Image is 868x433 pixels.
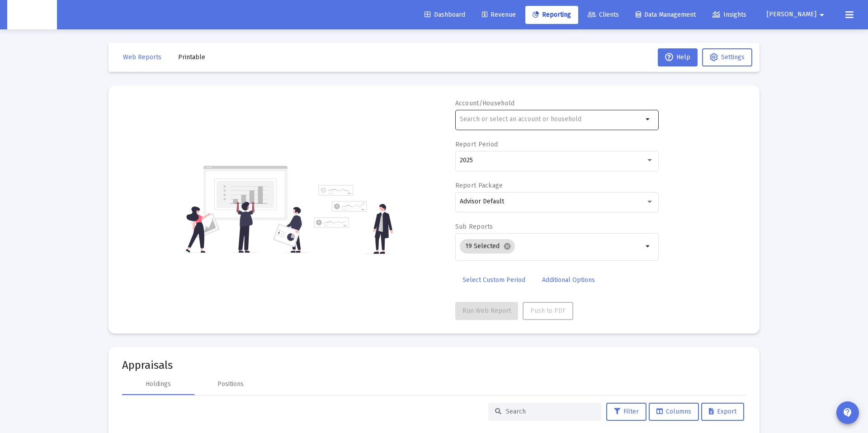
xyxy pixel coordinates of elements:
[656,408,691,415] span: Columns
[455,223,493,231] label: Sub Reports
[523,302,573,320] button: Push to PDF
[816,6,827,24] mat-icon: arrow_drop_down
[649,403,699,421] button: Columns
[712,11,746,19] span: Insights
[460,116,643,123] input: Search or select an account or household
[702,48,752,66] button: Settings
[122,361,746,370] mat-card-title: Appraisals
[123,53,161,61] span: Web Reports
[643,114,654,125] mat-icon: arrow_drop_down
[533,11,571,19] span: Reporting
[530,307,566,315] span: Push to PDF
[542,276,595,284] span: Additional Options
[709,408,736,415] span: Export
[588,11,619,19] span: Clients
[842,407,853,418] mat-icon: contact_support
[14,6,50,24] img: Dashboard
[460,239,515,254] mat-chip: 19 Selected
[455,182,503,189] label: Report Package
[178,53,205,61] span: Printable
[705,6,754,24] a: Insights
[217,380,244,389] div: Positions
[721,53,745,61] span: Settings
[643,241,654,252] mat-icon: arrow_drop_down
[580,6,626,24] a: Clients
[665,53,690,61] span: Help
[767,11,816,19] span: [PERSON_NAME]
[460,237,643,255] mat-chip-list: Selection
[314,185,393,254] img: reporting-alt
[460,156,473,164] span: 2025
[455,141,498,148] label: Report Period
[146,380,171,389] div: Holdings
[460,198,504,205] span: Advisor Default
[506,408,594,415] input: Search
[455,302,518,320] button: Run Web Report
[756,5,838,24] button: [PERSON_NAME]
[503,242,511,250] mat-icon: cancel
[482,11,516,19] span: Revenue
[462,307,511,315] span: Run Web Report
[606,403,646,421] button: Filter
[658,48,698,66] button: Help
[628,6,703,24] a: Data Management
[701,403,744,421] button: Export
[455,99,515,107] label: Account/Household
[425,11,465,19] span: Dashboard
[171,48,212,66] button: Printable
[475,6,523,24] a: Revenue
[184,165,308,254] img: reporting
[525,6,578,24] a: Reporting
[417,6,472,24] a: Dashboard
[462,276,525,284] span: Select Custom Period
[636,11,696,19] span: Data Management
[116,48,169,66] button: Web Reports
[614,408,639,415] span: Filter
